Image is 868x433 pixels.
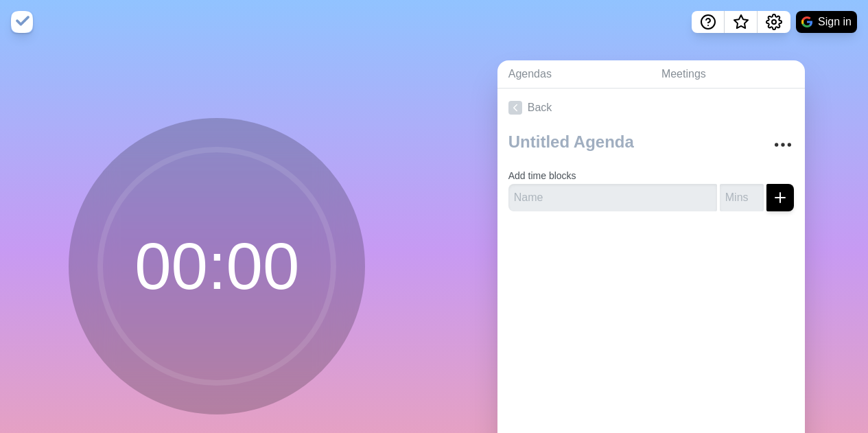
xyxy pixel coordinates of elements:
[497,60,650,89] a: Agendas
[725,11,758,33] button: What’s new
[508,170,576,181] label: Add time blocks
[650,60,805,89] a: Meetings
[497,89,805,127] a: Back
[769,131,797,159] button: More
[508,184,717,211] input: Name
[801,16,812,27] img: google logo
[11,11,33,33] img: timeblocks logo
[796,11,857,33] button: Sign in
[758,11,790,33] button: Settings
[720,184,764,211] input: Mins
[692,11,725,33] button: Help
